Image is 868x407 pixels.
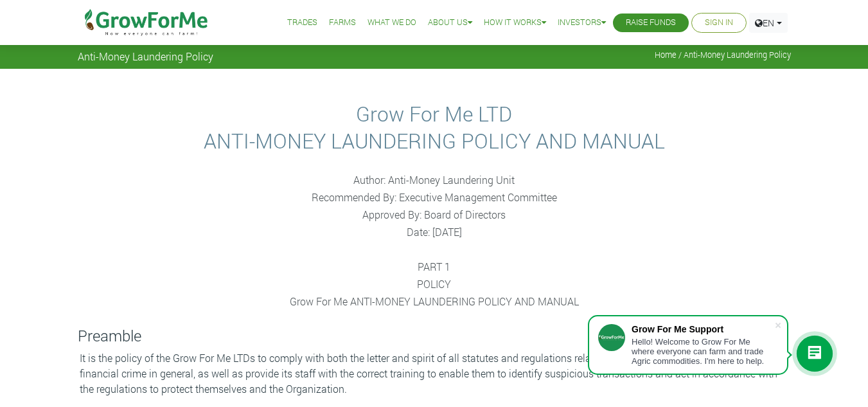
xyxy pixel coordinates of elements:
[368,16,416,30] a: What We Do
[329,16,356,30] a: Farms
[80,350,789,397] p: It is the policy of the Grow For Me LTDs to comply with both the letter and spirit of all statute...
[80,172,789,188] p: Author: Anti-Money Laundering Unit
[484,16,546,30] a: How it Works
[749,13,788,33] a: EN
[80,224,789,240] p: Date: [DATE]
[80,207,789,222] p: Approved By: Board of Directors
[626,16,676,30] a: Raise Funds
[632,337,774,366] div: Hello! Welcome to Grow For Me where everyone can farm and trade Agric commodities. I'm here to help.
[80,294,789,309] p: Grow For Me ANTI-MONEY LAUNDERING POLICY AND MANUAL
[287,16,317,30] a: Trades
[558,16,606,30] a: Investors
[80,102,789,126] h2: Grow For Me LTD
[632,324,774,334] div: Grow For Me Support
[80,259,789,275] p: PART 1
[78,327,791,345] h4: Preamble
[428,16,472,30] a: About Us
[655,50,791,60] span: Home / Anti-Money Laundering Policy
[80,276,789,292] p: POLICY
[78,50,213,62] span: Anti-Money Laundering Policy
[705,16,733,30] a: Sign In
[80,190,789,205] p: Recommended By: Executive Management Committee
[80,129,789,153] h2: ANTI-MONEY LAUNDERING POLICY AND MANUAL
